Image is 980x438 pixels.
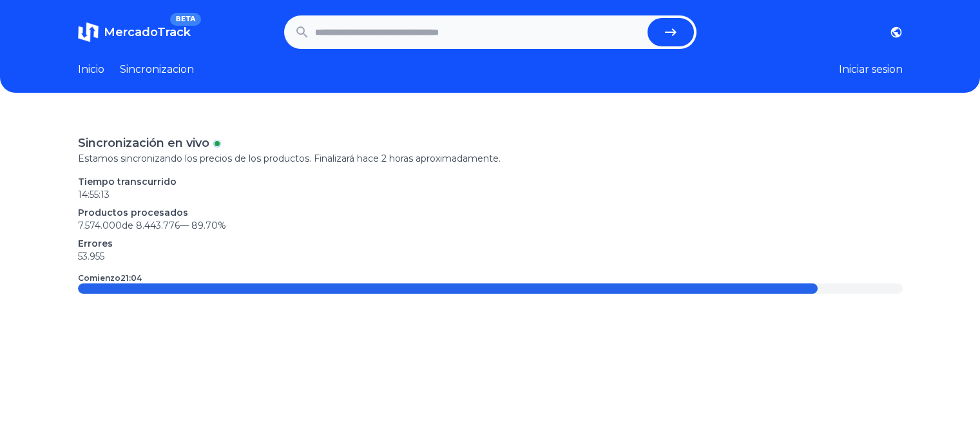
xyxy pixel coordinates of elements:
span: 89.70 % [191,220,226,231]
p: Productos procesados [78,206,903,219]
p: Estamos sincronizando los precios de los productos. Finalizará hace 2 horas aproximadamente. [78,152,903,165]
a: Inicio [78,62,104,77]
p: Tiempo transcurrido [78,175,903,188]
p: Comienzo [78,273,142,283]
img: MercadoTrack [78,22,99,43]
p: 53.955 [78,250,903,263]
button: Iniciar sesion [839,62,903,77]
p: 7.574.000 de 8.443.776 — [78,219,903,232]
a: MercadoTrackBETA [78,22,191,43]
span: MercadoTrack [104,25,191,39]
time: 21:04 [120,273,142,283]
span: BETA [170,13,200,26]
time: 14:55:13 [78,189,110,200]
a: Sincronizacion [120,62,194,77]
p: Errores [78,237,903,250]
p: Sincronización en vivo [78,134,209,152]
